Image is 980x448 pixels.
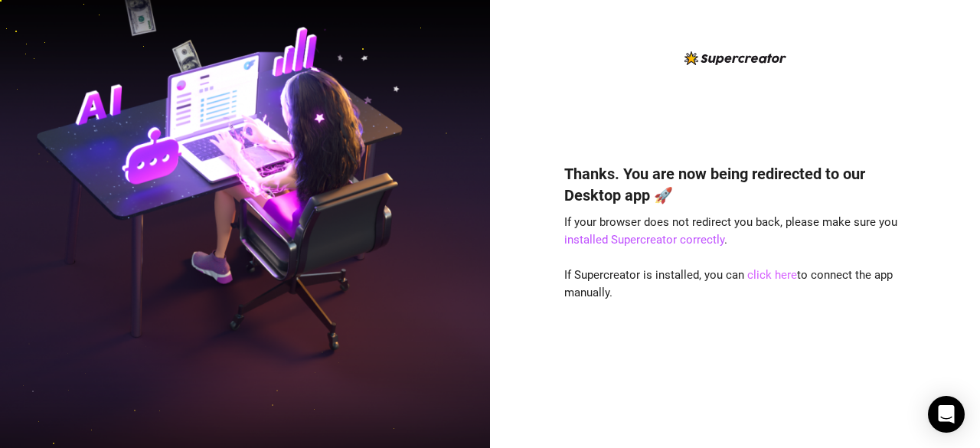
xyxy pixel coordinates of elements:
[564,215,897,247] span: If your browser does not redirect you back, please make sure you .
[564,163,906,206] h4: Thanks. You are now being redirected to our Desktop app 🚀
[928,396,965,433] div: Open Intercom Messenger
[684,51,786,65] img: logo-BBDzfeDw.svg
[747,268,797,282] a: click here
[564,233,724,247] a: installed Supercreator correctly
[564,268,893,300] span: If Supercreator is installed, you can to connect the app manually.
